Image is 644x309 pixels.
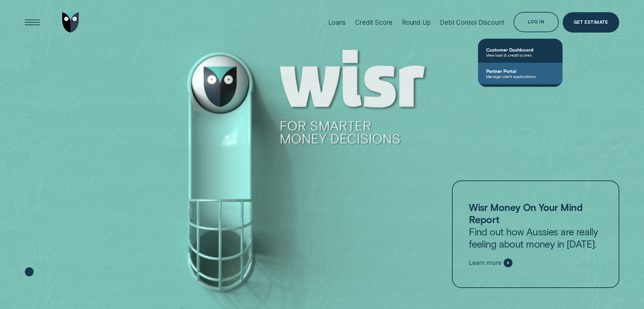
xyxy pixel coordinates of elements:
[563,12,619,33] a: Get Estimate
[62,12,79,33] img: Wisr
[478,41,563,63] a: Customer DashboardView loan & credit scores
[355,19,392,26] div: Credit Score
[486,47,554,53] span: Customer Dashboard
[328,19,346,26] div: Loans
[486,53,554,57] span: View loan & credit scores
[22,12,43,33] button: Open Menu
[514,12,558,32] button: Log in
[469,259,501,267] span: Learn more
[478,63,563,84] a: Partner PortalManage client applications
[486,68,554,74] span: Partner Portal
[452,180,619,288] a: Wisr Money On Your Mind ReportFind out how Aussies are really feeling about money in [DATE].Learn...
[402,19,431,26] div: Round Up
[440,19,504,26] div: Debt Consol Discount
[469,201,602,250] p: Find out how Aussies are really feeling about money in [DATE].
[469,201,582,225] strong: Wisr Money On Your Mind Report
[486,74,554,79] span: Manage client applications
